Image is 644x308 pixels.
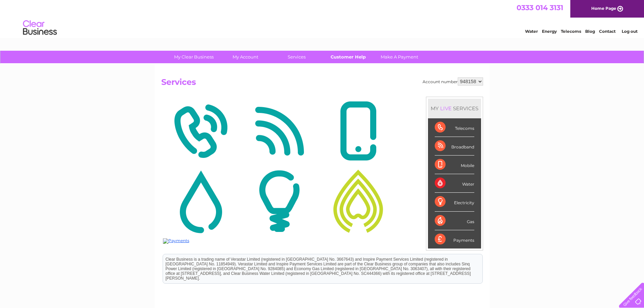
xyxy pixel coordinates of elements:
[542,29,557,34] a: Energy
[525,29,538,34] a: Water
[269,51,325,63] a: Services
[163,238,189,244] img: Payments
[517,3,563,12] a: 0333 014 3131
[242,98,317,164] img: Broadband
[163,168,238,234] img: Water
[435,156,474,174] div: Mobile
[599,29,616,34] a: Contact
[561,29,581,34] a: Telecoms
[161,77,483,90] h2: Services
[2,4,321,33] div: Clear Business is a trading name of Verastar Limited (registered in [GEOGRAPHIC_DATA] No. 3667643...
[622,29,638,34] a: Log out
[320,168,396,234] img: Gas
[435,118,474,137] div: Telecoms
[435,193,474,211] div: Electricity
[439,105,453,112] div: LIVE
[166,51,222,63] a: My Clear Business
[372,51,427,63] a: Make A Payment
[428,99,481,118] div: MY SERVICES
[163,98,238,164] img: Telecoms
[242,168,317,234] img: Electricity
[320,51,376,63] a: Customer Help
[23,18,57,38] img: logo.png
[320,98,396,164] img: Mobile
[435,230,474,248] div: Payments
[217,51,273,63] a: My Account
[435,174,474,193] div: Water
[423,77,483,86] div: Account number
[435,137,474,156] div: Broadband
[585,29,595,34] a: Blog
[435,212,474,230] div: Gas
